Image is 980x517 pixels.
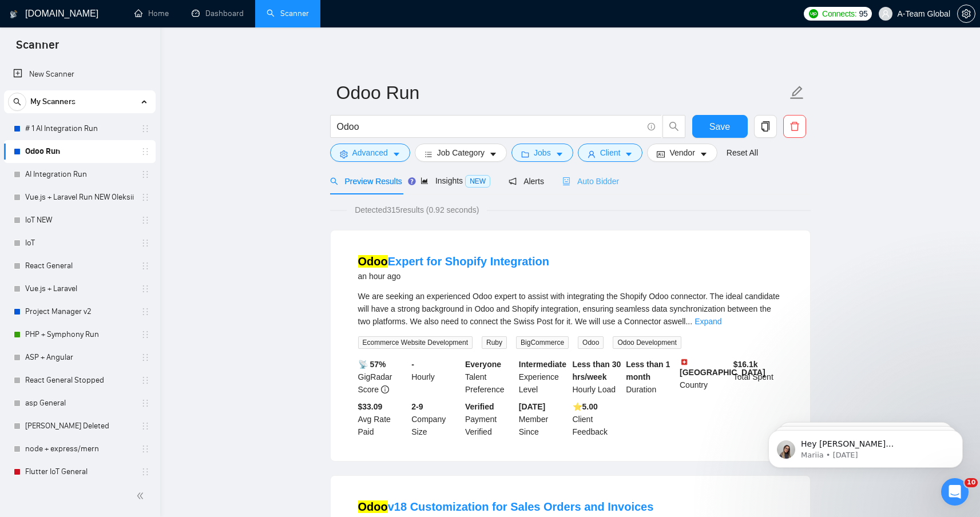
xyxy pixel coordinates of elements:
span: delete [784,121,806,132]
button: folderJobscaret-down [511,144,573,162]
div: Avg Rate Paid [356,400,410,438]
button: setting [957,5,975,23]
span: holder [141,307,150,316]
span: Hey [PERSON_NAME][EMAIL_ADDRESS][DOMAIN_NAME], Looks like your Upwork agency A-Team Global ran ou... [50,33,197,190]
img: upwork-logo.png [809,9,818,18]
span: search [9,98,26,106]
b: Less than 1 month [626,360,670,381]
span: search [330,177,338,185]
span: Job Category [437,146,485,159]
span: holder [141,238,150,248]
div: Hourly [409,358,463,396]
span: robot [562,177,570,185]
span: Detected 315 results (0.92 seconds) [347,204,487,216]
span: holder [141,147,150,156]
a: PHP + Symphony Run [25,323,134,346]
mark: Odoo [358,255,388,268]
a: # 1 AI Integration Run [25,117,134,140]
a: searchScanner [267,9,309,18]
span: notification [509,177,517,185]
span: Client [600,146,621,159]
b: - [411,360,414,369]
a: OdooExpert for Shopify Integration [358,255,549,268]
div: Member Since [517,400,570,438]
button: Save [692,115,748,138]
div: We are seeking an experienced Odoo expert to assist with integrating the Shopify Odoo connector. ... [358,290,783,328]
a: React General Stopped [25,369,134,392]
input: Scanner name... [336,78,787,107]
button: userClientcaret-down [578,144,643,162]
p: Message from Mariia, sent 4w ago [50,44,197,54]
span: holder [141,421,150,431]
iframe: Intercom notifications message [751,406,980,486]
button: copy [754,115,777,138]
span: edit [789,85,804,100]
div: Payment Verified [463,400,517,438]
b: ⭐️ 5.00 [573,402,598,411]
span: holder [141,124,150,133]
span: holder [141,376,150,385]
div: Experience Level [517,358,570,396]
span: Odoo Development [613,336,681,349]
span: double-left [136,490,148,502]
div: Company Size [409,400,463,438]
span: Vendor [669,146,695,159]
a: Vue.js + Laravel [25,277,134,300]
div: Client Feedback [570,400,624,438]
a: IoT NEW [25,209,134,232]
button: barsJob Categorycaret-down [415,144,507,162]
div: Talent Preference [463,358,517,396]
span: info-circle [648,123,655,130]
a: asp General [25,392,134,415]
span: Odoo [578,336,604,349]
a: setting [957,9,975,18]
b: Verified [465,402,494,411]
a: dashboardDashboard [192,9,244,18]
span: info-circle [381,385,389,393]
a: homeHome [134,9,169,18]
span: search [663,121,685,132]
span: holder [141,216,150,225]
span: Ecommerce Website Development [358,336,473,349]
button: delete [783,115,806,138]
span: user [588,150,596,158]
b: $ 16.1k [733,360,758,369]
img: logo [10,5,18,23]
span: Ruby [482,336,507,349]
a: Project Manager v2 [25,300,134,323]
a: Flutter IoT General [25,460,134,483]
input: Search Freelance Jobs... [337,120,642,134]
b: Less than 30 hrs/week [573,360,621,381]
span: bars [424,150,433,158]
span: ... [685,317,692,326]
img: 🇨🇭 [680,358,688,366]
span: caret-down [700,150,708,158]
b: [DATE] [519,402,545,411]
span: caret-down [556,150,564,158]
button: settingAdvancedcaret-down [330,144,410,162]
span: Save [709,120,730,134]
span: BigCommerce [516,336,569,349]
a: node + express/mern [25,438,134,460]
span: NEW [465,175,490,188]
span: 95 [859,7,867,20]
button: idcardVendorcaret-down [647,144,717,162]
span: holder [141,261,150,271]
a: [PERSON_NAME] Deleted [25,415,134,438]
span: holder [141,193,150,202]
span: area-chart [420,177,428,185]
button: search [662,115,685,138]
a: Odoov18 Customization for Sales Orders and Invoices [358,500,654,513]
div: GigRadar Score [356,358,410,396]
a: React General [25,254,134,277]
div: Duration [624,358,677,396]
span: holder [141,399,150,408]
span: My Scanners [30,90,76,113]
b: Intermediate [519,360,566,369]
span: Preview Results [330,177,402,186]
b: [GEOGRAPHIC_DATA] [680,358,765,377]
button: search [8,93,26,111]
span: idcard [657,150,665,158]
div: an hour ago [358,269,549,283]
